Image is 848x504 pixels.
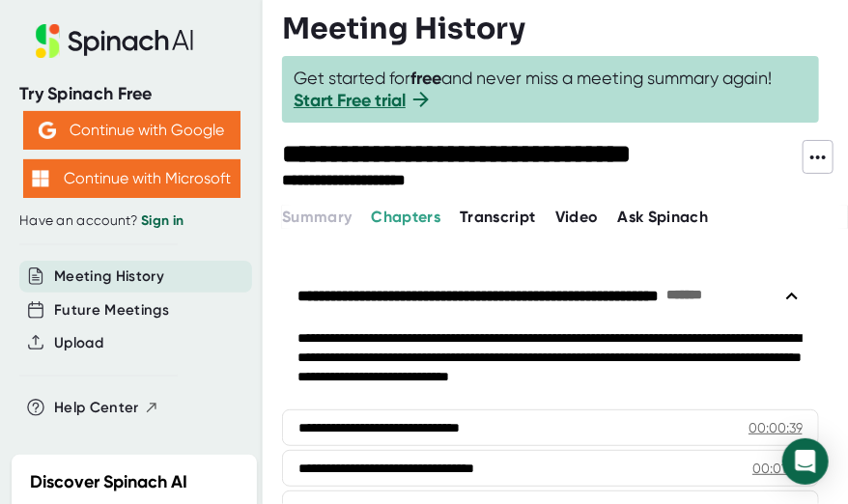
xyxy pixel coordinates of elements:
[294,90,406,111] a: Start Free trial
[282,12,525,46] h3: Meeting History
[618,206,709,229] button: Ask Spinach
[54,332,103,354] button: Upload
[749,418,803,437] div: 00:00:39
[460,206,536,229] button: Transcript
[54,299,169,322] button: Future Meetings
[618,208,709,226] span: Ask Spinach
[410,68,441,89] b: free
[141,212,184,229] a: Sign in
[54,397,139,419] span: Help Center
[54,266,164,288] button: Meeting History
[555,206,599,229] button: Video
[782,438,829,485] div: Open Intercom Messenger
[19,212,243,230] div: Have an account?
[371,208,440,226] span: Chapters
[555,208,599,226] span: Video
[752,459,803,478] div: 00:01:36
[282,206,352,229] button: Summary
[30,469,187,495] h2: Discover Spinach AI
[54,397,159,419] button: Help Center
[23,111,240,150] button: Continue with Google
[39,122,56,139] img: Aehbyd4JwY73AAAAAElFTkSuQmCC
[294,68,807,111] span: Get started for and never miss a meeting summary again!
[19,83,243,105] div: Try Spinach Free
[23,159,240,198] button: Continue with Microsoft
[460,208,536,226] span: Transcript
[282,208,352,226] span: Summary
[371,206,440,229] button: Chapters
